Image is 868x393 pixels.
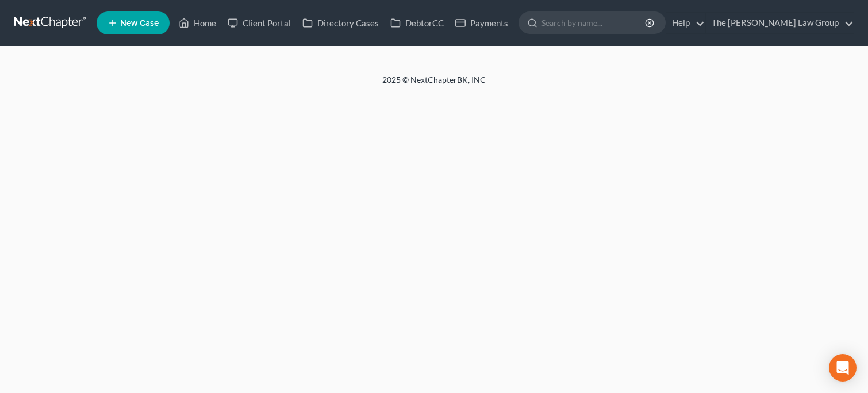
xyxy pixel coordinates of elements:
input: Search by name... [541,12,647,33]
div: 2025 © NextChapterBK, INC [106,74,762,95]
a: Directory Cases [297,13,385,33]
a: Payments [450,13,514,33]
a: Home [173,13,222,33]
span: New Case [120,19,159,28]
a: The [PERSON_NAME] Law Group [706,13,854,33]
a: Help [666,13,705,33]
a: DebtorCC [385,13,450,33]
a: Client Portal [222,13,297,33]
div: Open Intercom Messenger [829,354,857,382]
